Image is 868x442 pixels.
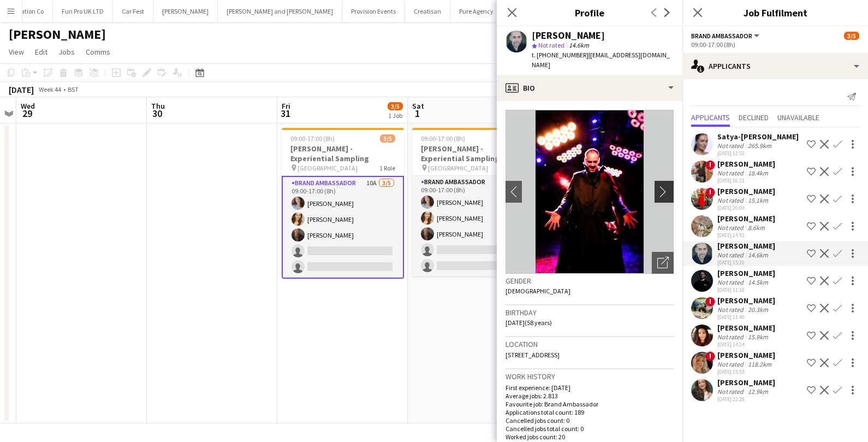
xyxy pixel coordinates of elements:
[9,47,24,57] span: View
[717,286,775,293] div: [DATE] 11:18
[506,319,552,327] span: [DATE] (58 years)
[682,53,868,79] div: Applicants
[506,339,674,349] h3: Location
[705,351,715,361] span: !
[86,47,110,57] span: Comms
[746,387,770,396] div: 12.9km
[19,107,35,120] span: 29
[68,85,79,93] div: BST
[388,111,402,120] div: 1 Job
[717,132,799,142] div: Satya-[PERSON_NAME]
[218,1,342,22] button: [PERSON_NAME] and [PERSON_NAME]
[691,40,859,49] div: 09:00-17:00 (8h)
[746,142,774,150] div: 265.9km
[705,187,715,197] span: !
[35,47,47,57] span: Edit
[31,45,52,59] a: Edit
[58,47,75,57] span: Jobs
[746,196,770,204] div: 15.1km
[746,169,770,177] div: 18.4km
[777,114,819,121] span: Unavailable
[691,32,752,40] span: Brand Ambassador
[717,169,746,177] div: Not rated
[746,223,767,232] div: 8.6km
[506,392,674,400] p: Average jobs: 2.813
[746,360,774,368] div: 118.2km
[282,101,290,111] span: Fri
[497,75,682,101] div: Bio
[282,144,404,163] h3: [PERSON_NAME] - Experiential Sampling
[746,278,770,286] div: 14.5km
[717,232,775,239] div: [DATE] 14:53
[717,278,746,286] div: Not rated
[717,159,775,169] div: [PERSON_NAME]
[717,241,775,251] div: [PERSON_NAME]
[298,164,358,172] span: [GEOGRAPHIC_DATA]
[506,276,674,286] h3: Gender
[342,1,405,22] button: Provision Events
[652,252,674,274] div: Open photos pop-in
[717,396,775,403] div: [DATE] 22:28
[717,196,746,204] div: Not rated
[506,416,674,425] p: Cancelled jobs count: 0
[717,296,775,305] div: [PERSON_NAME]
[506,425,674,433] p: Cancelled jobs total count: 0
[691,32,761,40] button: Brand Ambassador
[717,314,775,321] div: [DATE] 11:40
[280,107,290,120] span: 31
[844,32,859,40] span: 3/5
[412,128,534,276] app-job-card: 09:00-17:00 (8h)3/5[PERSON_NAME] - Experiential Sampling [GEOGRAPHIC_DATA]1 RoleBrand Ambassador1...
[36,85,63,93] span: Week 44
[21,101,35,111] span: Wed
[717,341,775,348] div: [DATE] 14:24
[717,223,746,232] div: Not rated
[4,45,28,59] a: View
[412,144,534,163] h3: [PERSON_NAME] - Experiential Sampling
[717,387,746,396] div: Not rated
[153,1,218,22] button: [PERSON_NAME]
[450,1,503,22] button: Pure Agency
[9,26,106,43] h1: [PERSON_NAME]
[411,107,424,120] span: 1
[705,297,715,307] span: !
[717,323,775,333] div: [PERSON_NAME]
[290,134,335,143] span: 09:00-17:00 (8h)
[717,204,775,211] div: [DATE] 20:00
[506,287,570,295] span: [DEMOGRAPHIC_DATA]
[506,408,674,416] p: Applications total count: 189
[567,41,591,49] span: 14.6km
[380,134,395,143] span: 3/5
[717,251,746,259] div: Not rated
[717,333,746,341] div: Not rated
[150,107,165,120] span: 30
[506,372,674,381] h3: Work history
[151,101,165,111] span: Thu
[506,308,674,317] h3: Birthday
[282,128,404,279] app-job-card: 09:00-17:00 (8h)3/5[PERSON_NAME] - Experiential Sampling [GEOGRAPHIC_DATA]1 RoleBrand Ambassador1...
[497,5,682,20] h3: Profile
[9,84,34,95] div: [DATE]
[717,368,775,375] div: [DATE] 15:55
[428,164,488,172] span: [GEOGRAPHIC_DATA]
[717,378,775,387] div: [PERSON_NAME]
[405,1,450,22] button: Creatisan
[538,41,564,49] span: Not rated
[54,45,79,59] a: Jobs
[506,351,560,359] span: [STREET_ADDRESS]
[717,268,775,278] div: [PERSON_NAME]
[705,160,715,170] span: !
[746,305,770,314] div: 20.3km
[717,150,799,157] div: [DATE] 12:53
[113,1,153,22] button: Car Fest
[717,177,775,184] div: [DATE] 16:21
[717,186,775,196] div: [PERSON_NAME]
[717,305,746,314] div: Not rated
[412,101,424,111] span: Sat
[282,176,404,279] app-card-role: Brand Ambassador10A3/509:00-17:00 (8h)[PERSON_NAME][PERSON_NAME][PERSON_NAME]
[746,251,770,259] div: 14.6km
[506,400,674,408] p: Favourite job: Brand Ambassador
[532,31,605,40] div: [PERSON_NAME]
[717,259,775,266] div: [DATE] 15:20
[717,214,775,223] div: [PERSON_NAME]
